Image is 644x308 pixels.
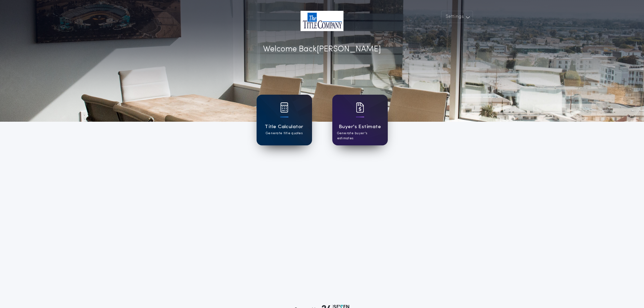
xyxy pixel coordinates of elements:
h1: Title Calculator [265,123,303,131]
img: card icon [280,102,288,113]
p: Generate title quotes [266,131,303,136]
button: Settings [441,11,473,23]
a: card iconTitle CalculatorGenerate title quotes [257,95,312,145]
a: card iconBuyer's EstimateGenerate buyer's estimates [332,95,388,145]
p: Generate buyer's estimates [337,131,383,141]
img: account-logo [301,11,343,31]
img: card icon [356,102,364,113]
p: Welcome Back [PERSON_NAME] [263,43,381,55]
h1: Buyer's Estimate [339,123,381,131]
